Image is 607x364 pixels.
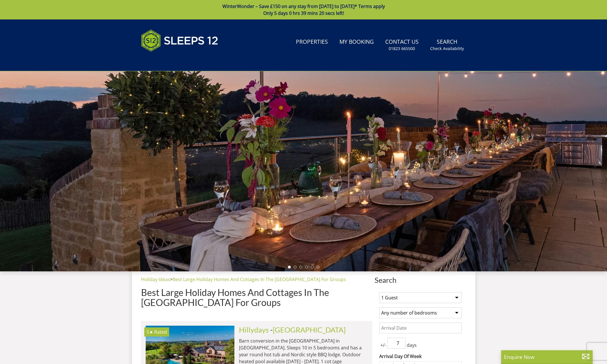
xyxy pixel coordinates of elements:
a: Best Large Holiday Homes And Cottages In The [GEOGRAPHIC_DATA] For Groups [173,276,346,283]
span: days [406,342,418,349]
input: Arrival Date [379,323,462,333]
a: My Booking [337,36,376,49]
a: Properties [294,36,330,49]
span: > [170,276,173,283]
a: Holiday Ideas [141,276,170,283]
span: Hillydays has a 5 star rating under the Quality in Tourism Scheme [147,329,153,335]
span: +/- [379,342,387,349]
a: Hillydays [239,325,269,334]
span: Rated [154,329,167,335]
iframe: Customer reviews powered by Trustpilot [138,58,198,63]
img: Sleeps 12 [141,26,218,55]
small: Check Availability [430,46,464,51]
small: 01823 665500 [389,46,415,51]
a: SearchCheck Availability [428,36,466,54]
span: Only 5 days 0 hrs 39 mins 20 secs left! [263,10,344,16]
h1: Best Large Holiday Homes And Cottages In The [GEOGRAPHIC_DATA] For Groups [141,287,372,307]
a: [GEOGRAPHIC_DATA] [273,325,346,334]
span: - [270,325,346,334]
label: Arrival Day Of Week [379,353,462,360]
span: Search [375,276,466,284]
p: Enquire Now [504,353,590,361]
a: Contact Us01823 665500 [383,36,421,54]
